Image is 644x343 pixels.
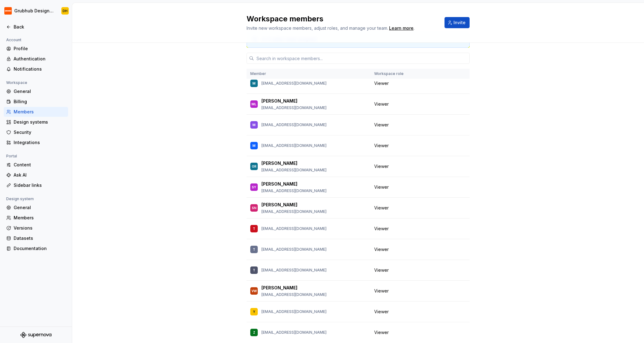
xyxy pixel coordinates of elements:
a: Versions [4,223,68,233]
div: Grubhub Design System [14,8,54,14]
div: Back [14,24,66,30]
span: Viewer [374,246,389,253]
div: T [253,267,255,273]
p: [EMAIL_ADDRESS][DOMAIN_NAME] [261,330,326,335]
div: DH [63,8,68,13]
div: SY [252,184,256,190]
span: Viewer [374,184,389,190]
div: M [252,143,256,149]
div: Design system [4,195,36,203]
a: General [4,203,68,213]
div: Members [14,109,66,115]
span: Viewer [374,226,389,232]
a: Content [4,160,68,170]
div: Profile [14,46,66,52]
p: [EMAIL_ADDRESS][DOMAIN_NAME] [261,143,326,148]
div: Integrations [14,139,66,146]
a: General [4,86,68,96]
p: [EMAIL_ADDRESS][DOMAIN_NAME] [261,309,326,314]
div: T [253,246,255,253]
div: VW [252,288,257,294]
a: Documentation [4,244,68,253]
div: Authentication [14,56,66,62]
span: Invite [453,20,466,26]
a: Members [4,213,68,223]
div: Design systems [14,119,66,125]
p: [EMAIL_ADDRESS][DOMAIN_NAME] [261,247,326,252]
div: T [253,226,255,232]
a: Security [4,127,68,137]
div: Security [14,129,66,135]
button: Invite [445,17,470,28]
span: Viewer [374,80,389,86]
p: [EMAIL_ADDRESS][DOMAIN_NAME] [261,209,326,214]
a: Sidebar links [4,180,68,190]
span: Invite new workspace members, adjust roles, and manage your team. [247,25,388,31]
p: [EMAIL_ADDRESS][DOMAIN_NAME] [261,292,326,297]
div: Z [253,329,255,336]
img: 4e8d6f31-f5cf-47b4-89aa-e4dec1dc0822.png [4,7,12,15]
p: [PERSON_NAME] [261,202,297,208]
p: [EMAIL_ADDRESS][DOMAIN_NAME] [261,226,326,231]
div: Account [4,36,24,44]
span: Viewer [374,122,389,128]
span: Viewer [374,267,389,273]
p: [PERSON_NAME] [261,285,297,291]
a: Learn more [389,25,414,31]
a: Back [4,22,68,32]
a: Notifications [4,64,68,74]
p: [EMAIL_ADDRESS][DOMAIN_NAME] [261,105,326,110]
div: General [14,88,66,95]
div: Documentation [14,245,66,252]
span: Viewer [374,288,389,294]
span: Viewer [374,309,389,315]
div: Content [14,162,66,168]
p: [EMAIL_ADDRESS][DOMAIN_NAME] [261,122,326,127]
span: . [388,26,414,31]
a: Billing [4,97,68,107]
div: Datasets [14,235,66,241]
div: OR [252,163,256,169]
a: Profile [4,44,68,54]
p: [EMAIL_ADDRESS][DOMAIN_NAME] [261,188,326,193]
span: Viewer [374,143,389,149]
div: Y [253,309,255,315]
a: Integrations [4,138,68,147]
div: Workspace [4,79,30,86]
p: [PERSON_NAME] [261,160,297,166]
p: [EMAIL_ADDRESS][DOMAIN_NAME] [261,81,326,86]
svg: Supernova Logo [20,332,51,338]
a: Design systems [4,117,68,127]
p: [PERSON_NAME] [261,98,297,104]
span: Viewer [374,101,389,107]
th: Workspace role [370,69,418,79]
a: Ask AI [4,170,68,180]
span: Viewer [374,329,389,336]
div: Billing [14,99,66,105]
div: Ask AI [14,172,66,178]
th: Member [247,69,370,79]
div: Sidebar links [14,182,66,188]
button: Grubhub Design SystemDH [1,4,71,18]
p: [PERSON_NAME] [261,181,297,187]
h2: Workspace members [247,14,437,24]
div: SN [252,205,256,211]
div: General [14,204,66,211]
a: Members [4,107,68,117]
p: [EMAIL_ADDRESS][DOMAIN_NAME] [261,168,326,173]
div: M [252,80,256,86]
div: ML [252,101,256,107]
div: Members [14,215,66,221]
a: Authentication [4,54,68,64]
span: Viewer [374,163,389,169]
div: Portal [4,152,20,160]
div: Versions [14,225,66,231]
p: [EMAIL_ADDRESS][DOMAIN_NAME] [261,268,326,273]
div: Notifications [14,66,66,72]
span: Viewer [374,205,389,211]
a: Datasets [4,233,68,243]
input: Search in workspace members... [254,53,470,64]
div: M [252,122,256,128]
